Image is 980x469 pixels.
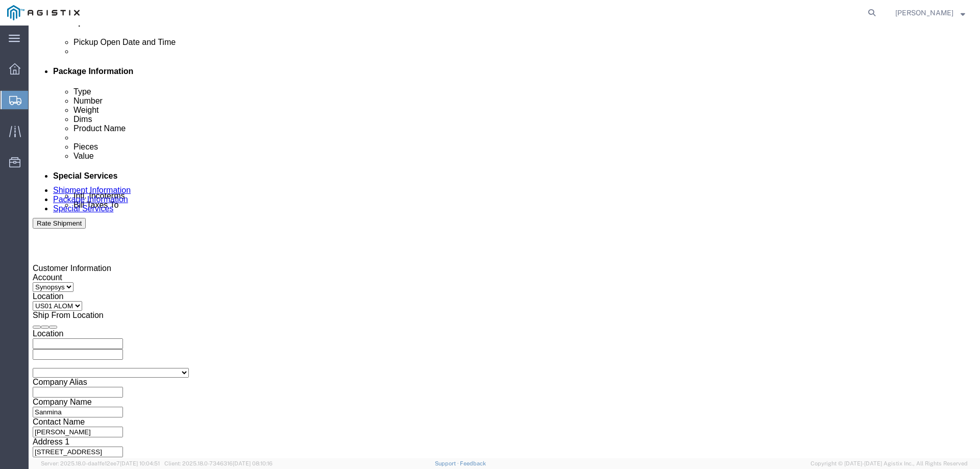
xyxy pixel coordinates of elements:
[7,5,80,20] img: logo
[435,460,460,466] a: Support
[233,460,273,466] span: [DATE] 08:10:16
[164,460,273,466] span: Client: 2025.18.0-7346316
[460,460,486,466] a: Feedback
[811,459,968,468] span: Copyright © [DATE]-[DATE] Agistix Inc., All Rights Reserved
[895,7,953,18] span: Billy Lo
[120,460,160,466] span: [DATE] 10:04:51
[895,7,966,19] button: [PERSON_NAME]
[41,460,160,466] span: Server: 2025.18.0-daa1fe12ee7
[29,26,980,458] iframe: FS Legacy Container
